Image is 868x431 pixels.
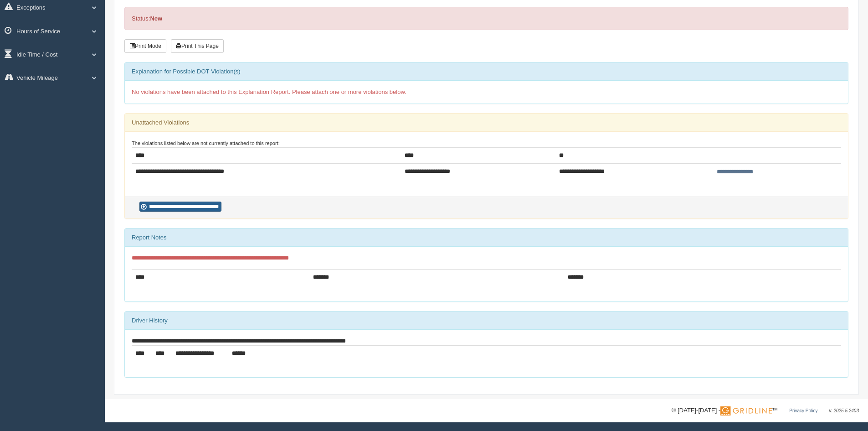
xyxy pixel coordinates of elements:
div: Driver History [125,312,848,330]
div: Report Notes [125,228,848,247]
small: The violations listed below are not currently attached to this report: [132,140,280,146]
div: Unattached Violations [125,114,848,132]
a: Privacy Policy [789,408,817,413]
button: Print This Page [171,39,224,53]
div: Explanation for Possible DOT Violation(s) [125,62,848,81]
span: No violations have been attached to this Explanation Report. Please attach one or more violations... [132,88,406,95]
strong: New [150,15,162,22]
div: © [DATE]-[DATE] - ™ [672,406,859,415]
span: v. 2025.5.2403 [829,408,859,413]
button: Print Mode [124,39,166,53]
img: Gridline [720,406,772,415]
div: Status: [124,7,848,30]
